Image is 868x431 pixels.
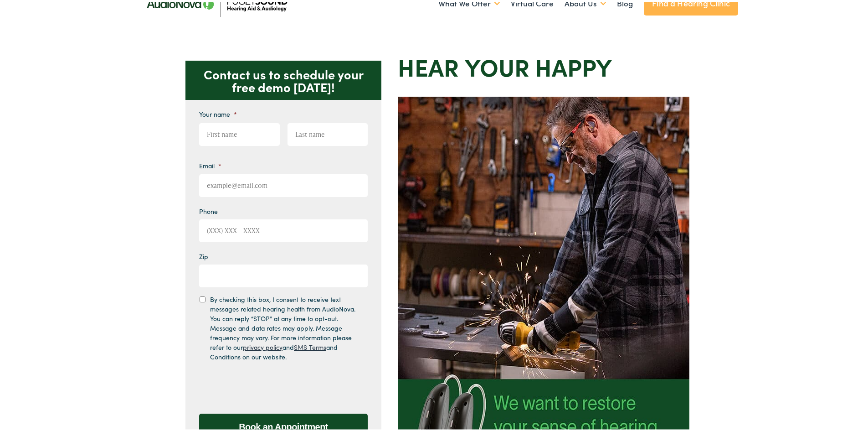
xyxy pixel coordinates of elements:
strong: your Happy [465,48,612,81]
label: Email [199,160,221,168]
label: Your name [199,108,237,116]
a: SMS Terms [294,341,326,350]
iframe: reCAPTCHA [199,367,338,403]
input: First name [199,121,280,144]
input: example@email.com [199,172,368,195]
label: Zip [199,250,208,259]
input: Last name [288,121,368,144]
label: Phone [199,205,218,213]
label: By checking this box, I consent to receive text messages related hearing health from AudioNova. Y... [210,293,360,360]
p: Contact us to schedule your free demo [DATE]! [185,59,381,98]
strong: Hear [398,48,459,81]
input: (XXX) XXX - XXXX [199,218,368,240]
a: privacy policy [243,341,282,350]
